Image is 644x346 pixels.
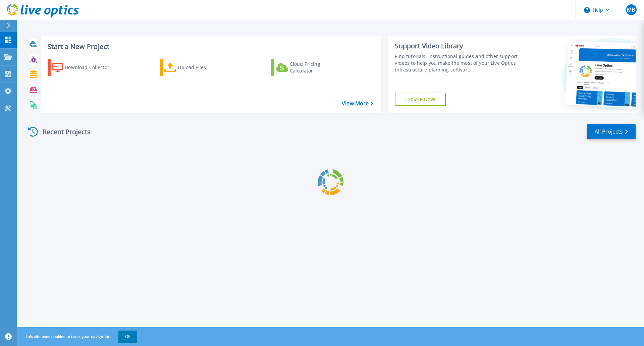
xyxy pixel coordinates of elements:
a: Download Collector [48,59,122,76]
div: Upload Files [178,61,231,74]
span: This site uses cookies to track your navigation. [18,331,137,343]
a: View More [342,100,373,107]
div: Support Video Library [395,42,521,50]
a: All Projects [587,124,636,139]
button: OK [118,331,137,343]
a: Cloud Pricing Calculator [271,59,346,76]
div: Find tutorials, instructional guides and other support videos to help you make the most of your L... [395,53,521,73]
div: Cloud Pricing Calculator [290,61,343,74]
a: Explore Now! [395,93,446,106]
div: Download Collector [65,61,118,74]
span: MB [627,7,635,12]
h3: Start a New Project [48,43,373,50]
div: Recent Projects [26,123,100,140]
a: Upload Files [160,59,234,76]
